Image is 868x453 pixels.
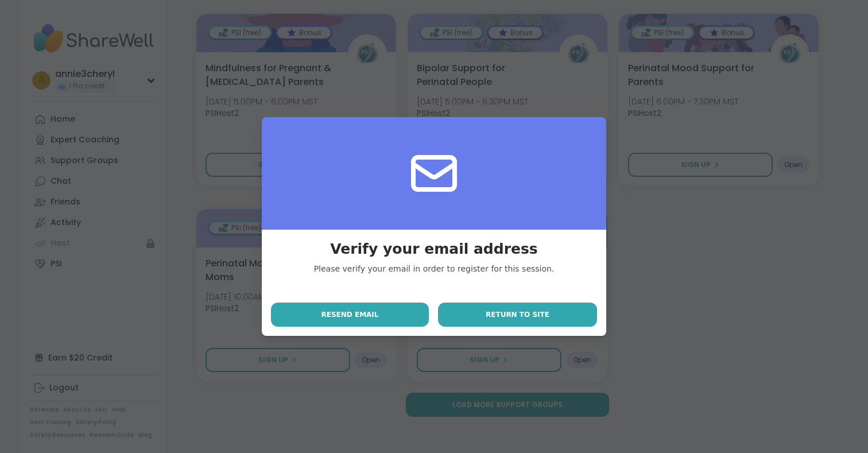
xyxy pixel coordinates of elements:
[438,303,597,327] button: Return to site
[314,264,555,275] div: Please verify your email in order to register for this session.
[314,239,555,259] div: Verify your email address
[321,309,378,320] span: Resend email
[486,309,549,320] span: Return to site
[271,303,429,327] button: Resend email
